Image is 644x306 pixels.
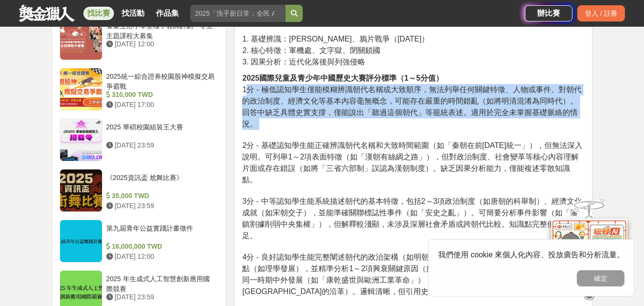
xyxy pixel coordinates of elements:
[106,252,215,262] div: [DATE] 12:00
[525,5,572,21] a: 辦比賽
[106,274,215,292] div: 2025 年生成式人工智慧創新應用國際競賽
[242,58,365,66] span: 3. 因果分析：近代化落後與列強侵略
[242,46,380,54] span: 2. 核心特徵：軍機處、文字獄、閉關鎖國
[242,253,581,295] span: 4分 - 良好認知學生能完整闡述朝代的政治架構（如明朝內閣制）、經濟政策（如一條鞭法）、文化特點（如理學發展），並精準分析1～2項興衰關鍵原因（如「清朝閉關政策導致技術落後」）。能對比同一時期中...
[60,68,219,111] a: 2025統一綜合證券校園股神模擬交易爭霸戰 310,000 TWD [DATE] 17:00
[106,21,215,39] div: 餐桌生活小學堂種子教師計劃－冬至主題課程大募集
[106,72,215,90] div: 2025統一綜合證券校園股神模擬交易爭霸戰
[242,35,429,43] span: 1. 基礎辨識：[PERSON_NAME]、鴉片戰爭（[DATE]）
[106,173,215,191] div: 《2025資訊盃 尬舞比賽》
[118,7,148,20] a: 找活動
[106,223,215,242] div: 第九屆青年公益實踐計畫徵件
[60,118,219,161] a: 2025 華碩校園組裝王大賽 [DATE] 23:59
[106,100,215,110] div: [DATE] 17:00
[83,7,114,20] a: 找比賽
[242,85,581,128] span: 1分 - 極低認知學生僅能模糊辨識朝代名稱或大致順序，無法列舉任何關鍵特徵、人物或事件。對朝代的政治制度、經濟文化等基本內容毫無概念，可能存在嚴重的時間錯亂（如將明清混淆為同時代）。回答中缺乏具...
[242,74,443,82] strong: 2025國際兒童及青少年中國歷史大賽評分標準（1～5分值）
[106,90,215,100] div: 310,000 TWD
[106,201,215,211] div: [DATE] 23:59
[60,220,219,263] a: 第九屆青年公益實踐計畫徵件 16,000,000 TWD [DATE] 12:00
[106,140,215,150] div: [DATE] 23:59
[438,251,624,259] span: 我們使用 cookie 來個人化內容、投放廣告和分析流量。
[551,211,627,275] img: d2146d9a-e6f6-4337-9592-8cefde37ba6b.png
[242,141,583,184] span: 2分 - 基礎認知學生能正確辨識朝代名稱和大致時間範圍（如「秦朝在前[DATE]統一」），但無法深入說明。可列舉1～2項表面特徵（如「漢朝有絲綢之路」），但對政治制度、社會變革等核心內容理解片面...
[152,7,183,20] a: 作品集
[106,242,215,252] div: 16,000,000 TWD
[577,270,624,286] button: 確定
[106,292,215,302] div: [DATE] 23:59
[106,191,215,201] div: 35,000 TWD
[106,122,215,140] div: 2025 華碩校園組裝王大賽
[577,5,625,21] div: 登入 / 註冊
[60,17,219,60] a: 餐桌生活小學堂種子教師計劃－冬至主題課程大募集 [DATE] 12:00
[60,169,219,212] a: 《2025資訊盃 尬舞比賽》 35,000 TWD [DATE] 23:59
[106,39,215,49] div: [DATE] 12:00
[242,197,582,240] span: 3分 - 中等認知學生能系統描述朝代的基本特徵，包括2～3項政治制度（如唐朝的科舉制）、經濟文化成就（如宋朝交子），並能準確關聯標誌性事件（如「安史之亂」）。可簡要分析事件影響（如「藩鎮割據削弱...
[190,5,286,22] input: 2025「洗手新日常：全民 ALL IN」洗手歌全台徵選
